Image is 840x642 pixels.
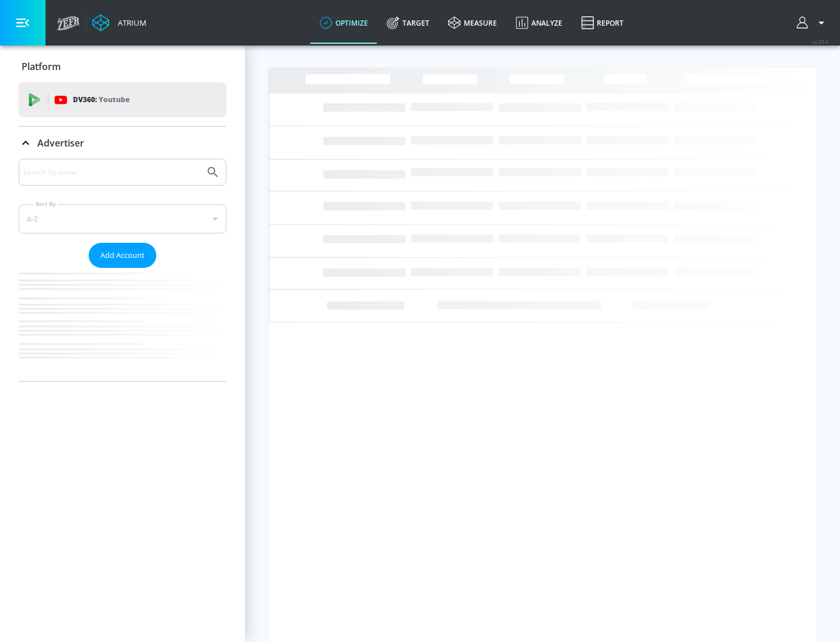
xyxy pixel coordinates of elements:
a: Atrium [92,14,146,32]
a: optimize [310,2,377,44]
nav: list of Advertiser [19,268,226,381]
span: v 4.25.4 [812,39,828,45]
a: Analyze [506,2,572,44]
a: Report [572,2,633,44]
div: Platform [19,50,226,83]
div: Atrium [113,18,146,28]
p: Platform [22,60,61,73]
p: Youtube [99,93,129,106]
a: Target [377,2,439,44]
div: A-Z [19,204,226,233]
p: Advertiser [37,137,84,149]
div: Advertiser [19,127,226,159]
input: Search by name [23,165,200,180]
button: Add Account [89,243,156,268]
label: Sort By [33,200,58,208]
p: DV360: [73,93,129,106]
a: measure [439,2,506,44]
div: Advertiser [19,159,226,381]
span: Add Account [100,249,145,262]
div: DV360: Youtube [19,82,226,117]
